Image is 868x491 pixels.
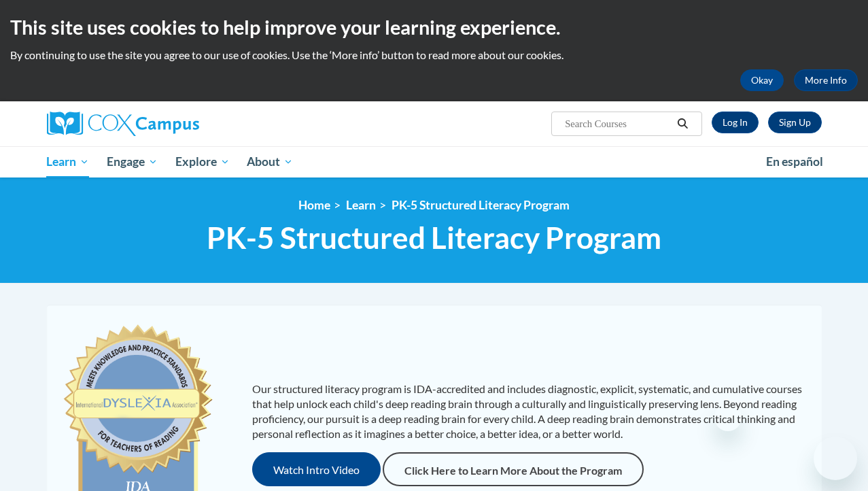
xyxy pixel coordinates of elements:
iframe: Close message [714,404,742,431]
span: Learn [46,154,89,170]
p: Our structured literacy program is IDA-accredited and includes diagnostic, explicit, systematic, ... [252,382,808,441]
a: Explore [167,146,239,177]
a: Click Here to Learn More About the Program [383,452,644,486]
a: En español [757,148,832,176]
a: Learn [38,146,99,177]
a: Learn [346,198,376,212]
a: Cox Campus [47,112,292,136]
button: Watch Intro Video [252,452,381,486]
span: Explore [175,154,230,170]
a: Home [298,198,330,212]
a: More Info [794,69,858,91]
iframe: Button to launch messaging window [814,437,857,480]
a: Log In [712,112,759,133]
button: Okay [740,69,784,91]
a: About [238,146,302,177]
a: Register [768,112,822,133]
input: Search Courses [563,116,672,132]
button: Search [672,116,693,132]
h2: This site uses cookies to help improve your learning experience. [10,14,858,41]
a: Engage [98,146,167,177]
span: About [247,154,293,170]
div: Main menu [37,146,832,177]
p: By continuing to use the site you agree to our use of cookies. Use the ‘More info’ button to read... [10,48,858,63]
a: PK-5 Structured Literacy Program [392,198,570,212]
span: En español [766,154,823,169]
span: Engage [107,154,158,170]
span: PK-5 Structured Literacy Program [207,220,661,256]
img: Cox Campus [47,112,199,136]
